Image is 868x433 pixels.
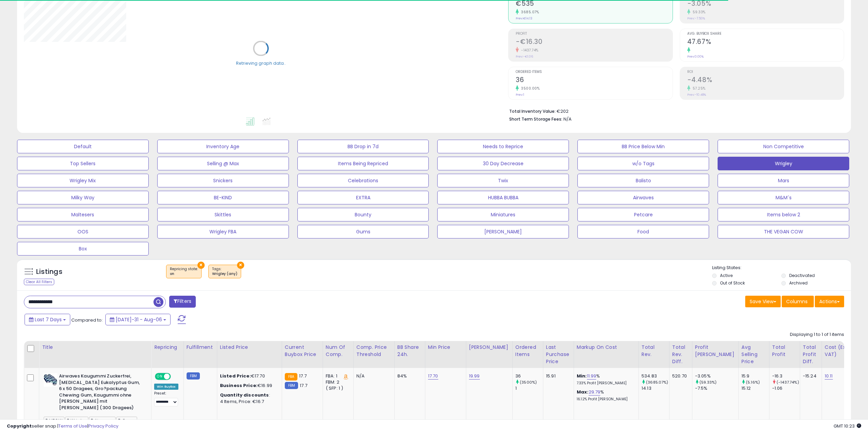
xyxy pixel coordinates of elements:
div: % [577,373,633,386]
p: Listing States: [712,265,851,271]
a: 29.79 [589,389,601,396]
label: Active [720,273,733,278]
button: Celebrations [297,174,429,187]
label: Out of Stock [720,280,745,286]
span: Compared to: [71,317,103,323]
div: Cost (Exc. VAT) [825,344,860,358]
button: Columns [782,296,814,307]
b: Business Price: [220,382,258,389]
span: 17.7 [300,382,307,389]
div: Comp. Price Threshold [356,344,392,358]
div: €17.70 [220,373,277,379]
b: Short Term Storage Fees: [509,116,562,122]
button: BB Price Below Min [577,140,709,153]
div: Title [42,344,148,351]
div: 36 [515,373,543,379]
small: (3500%) [520,380,537,385]
button: M&M´s [718,191,849,204]
button: Food [577,225,709,238]
span: Repricing state : [170,266,198,277]
small: 3685.07% [519,10,539,15]
div: Clear All Filters [24,279,54,285]
small: Prev: -10.48% [687,93,706,97]
div: 15.91 [546,373,569,379]
button: BB Drop in 7d [297,140,429,153]
b: Min: [577,373,587,379]
span: Profit [516,32,672,36]
div: Repricing [154,344,181,351]
span: 17.7 [299,373,307,379]
button: Snickers [157,174,289,187]
div: BB Share 24h. [397,344,422,358]
span: Last 7 Days [35,316,62,323]
div: % [577,389,633,402]
button: × [197,262,205,269]
small: Prev: €14.13 [516,16,532,20]
h5: Listings [36,267,62,277]
div: 14.13 [642,385,669,391]
div: -15.24 [803,373,816,379]
a: 11.99 [587,373,597,380]
small: Prev: -€1.06 [516,55,533,59]
div: Min Price [428,344,463,351]
div: Displaying 1 to 1 of 1 items [790,331,844,338]
small: -1437.74% [519,48,539,53]
div: FBA: 1 [326,373,348,379]
div: €16.99 [220,383,277,389]
div: 15.12 [741,385,769,391]
b: Airwaves Kaugummi Zuckerfrei, [MEDICAL_DATA] Eukalyptus Gum, 6 x 50 Dragees, Gro?packung Chewing ... [59,373,142,413]
button: Miniatures [437,208,569,221]
small: 59.33% [690,10,706,15]
div: FBM: 2 [326,379,348,385]
div: Win BuyBox [154,384,178,390]
div: : [220,392,277,398]
small: (5.16%) [746,380,760,385]
button: OOS [17,225,149,238]
span: [DATE]-31 - Aug-06 [116,316,162,323]
div: Total Profit Diff. [803,344,819,365]
label: Deactivated [789,273,815,278]
div: Markup on Cost [577,344,636,351]
a: Privacy Policy [88,423,118,429]
button: Mars [718,174,849,187]
button: Save View [745,296,781,307]
small: 3500.00% [519,86,540,91]
div: Preset: [154,391,178,406]
button: Inventory Age [157,140,289,153]
p: 7.33% Profit [PERSON_NAME] [577,381,633,386]
button: Items below 2 [718,208,849,221]
div: Current Buybox Price [285,344,320,358]
div: 520.70 [672,373,687,379]
b: Max: [577,389,589,395]
small: (3685.07%) [646,380,668,385]
button: × [237,262,244,269]
button: Twix [437,174,569,187]
span: N/A [563,116,572,122]
button: Selling @ Max [157,157,289,170]
small: FBM [187,372,200,380]
div: Total Rev. Diff. [672,344,689,365]
button: Petcare [577,208,709,221]
small: Prev: -7.50% [687,16,705,20]
button: [DATE]-31 - Aug-06 [105,314,171,325]
button: Wrigley [718,157,849,170]
a: 19.99 [469,373,480,380]
button: Non Competitive [718,140,849,153]
h2: -4.48% [687,76,844,85]
div: Retrieving graph data.. [236,60,286,66]
div: 15.9 [741,373,769,379]
span: Ordered Items [516,70,672,74]
b: Listed Price: [220,373,251,379]
div: Num of Comp. [326,344,351,358]
button: Milky Way [17,191,149,204]
div: -1.06 [772,385,800,391]
button: [PERSON_NAME] [437,225,569,238]
button: Needs to Reprice [437,140,569,153]
button: THE VEGAN COW [718,225,849,238]
div: 84% [397,373,420,379]
p: 16.12% Profit [PERSON_NAME] [577,397,633,402]
button: 30 Day Decrease [437,157,569,170]
div: 1 [515,385,543,391]
div: N/A [356,373,389,379]
button: Items Being Repriced [297,157,429,170]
